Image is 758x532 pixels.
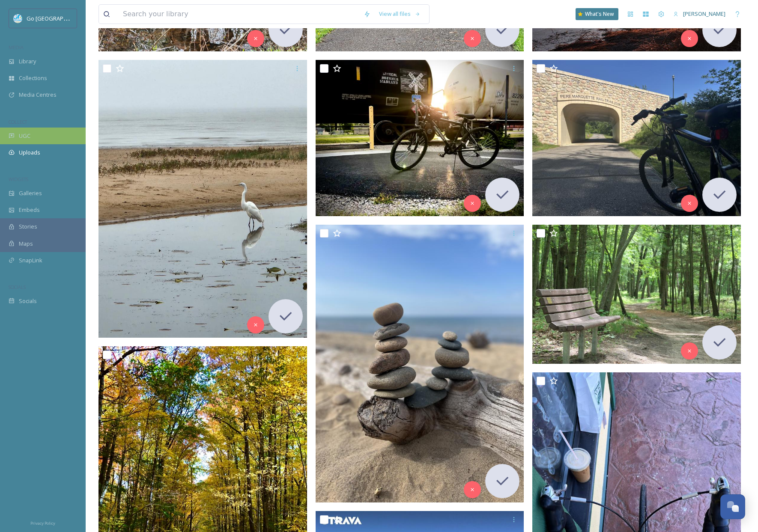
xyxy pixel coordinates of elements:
[9,176,28,182] span: WIDGETS
[669,6,730,22] a: [PERSON_NAME]
[19,206,40,214] span: Embeds
[19,74,47,82] span: Collections
[19,57,36,65] span: Library
[19,149,40,157] span: Uploads
[316,225,524,502] img: ext_1755399021.720301_dbrenner2003@gmail.com-IMG_1954.jpeg
[532,60,741,216] img: ext_1755622462.986733_afergers608@gmail.com-IMG_2773.jpeg
[30,520,55,526] span: Privacy Policy
[9,44,24,51] span: MEDIA
[683,10,725,18] span: [PERSON_NAME]
[119,5,359,24] input: Search your library
[375,6,425,22] a: View all files
[19,91,57,99] span: Media Centres
[9,119,27,125] span: COLLECT
[19,132,30,140] span: UGC
[98,60,307,338] img: ext_1755798221.597337_holdwi12@gmail.com-inbound8725405297884581823.jpg
[576,8,618,20] a: What's New
[19,297,37,305] span: Socials
[9,284,26,290] span: SOCIALS
[27,14,90,22] span: Go [GEOGRAPHIC_DATA]
[19,256,42,265] span: SnapLink
[532,225,741,364] img: ext_1755047314.994568_Marie.Fox001@gmail.com-Bay City State Park.JPG
[316,60,524,216] img: ext_1755622514.151952_afergers608@gmail.com-IMG_2651.jpeg
[19,189,42,197] span: Galleries
[720,494,745,519] button: Open Chat
[14,14,22,23] img: GoGreatLogo_MISkies_RegionalTrails%20%281%29.png
[30,517,55,528] a: Privacy Policy
[19,223,37,231] span: Stories
[19,240,33,248] span: Maps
